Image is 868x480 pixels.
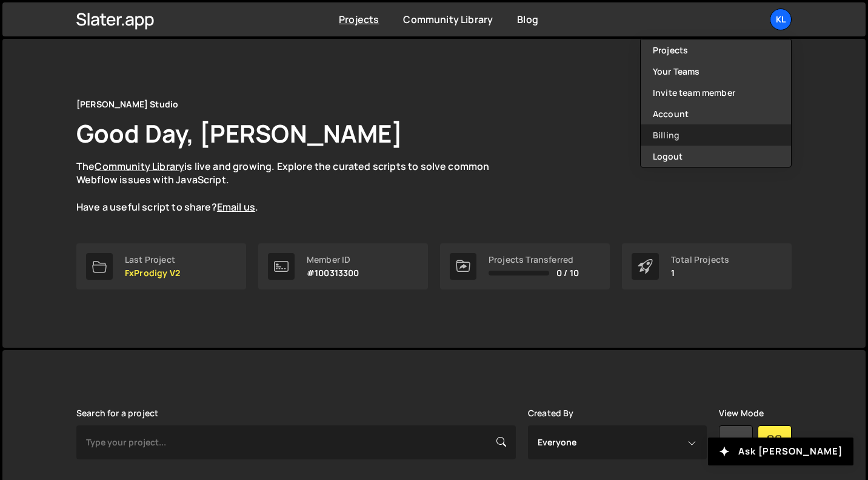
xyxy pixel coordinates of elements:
a: Projects [641,39,791,61]
a: Kl [770,8,792,30]
span: 0 / 10 [556,268,579,278]
div: Member ID [307,255,359,265]
label: View Mode [719,408,764,418]
a: Invite team member [641,82,791,103]
p: FxProdigy V2 [125,268,180,278]
button: Ask [PERSON_NAME] [708,438,853,465]
a: Billing [641,124,791,146]
a: Blog [517,13,538,26]
div: Last Project [125,255,180,265]
label: Search for a project [76,408,158,418]
a: Your Teams [641,61,791,82]
div: Projects Transferred [489,255,579,265]
p: The is live and growing. Explore the curated scripts to solve common Webflow issues with JavaScri... [76,160,513,214]
p: #100313300 [307,268,359,278]
label: Created By [528,408,574,418]
input: Type your project... [76,425,516,459]
a: Account [641,103,791,124]
a: Community Library [95,160,184,173]
div: Total Projects [671,255,729,265]
button: Logout [641,146,791,167]
a: Projects [339,13,379,26]
a: Last Project FxProdigy V2 [76,243,246,289]
p: 1 [671,268,729,278]
a: Community Library [403,13,493,26]
a: Email us [217,200,255,214]
h1: Good Day, [PERSON_NAME] [76,117,402,150]
div: [PERSON_NAME] Studio [76,97,178,112]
